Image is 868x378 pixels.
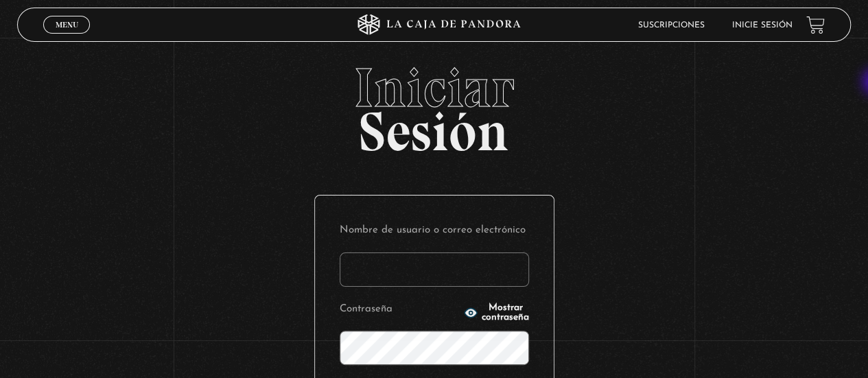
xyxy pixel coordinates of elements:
button: Mostrar contraseña [464,303,529,322]
a: Inicie sesión [732,21,793,29]
span: Mostrar contraseña [482,303,529,322]
label: Nombre de usuario o correo electrónico [340,220,529,241]
a: Suscripciones [638,21,705,29]
label: Contraseña [340,299,460,320]
span: Iniciar [17,60,850,115]
a: View your shopping cart [806,16,825,34]
h2: Sesión [17,60,850,148]
span: Cerrar [51,32,83,42]
span: Menu [56,21,78,29]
